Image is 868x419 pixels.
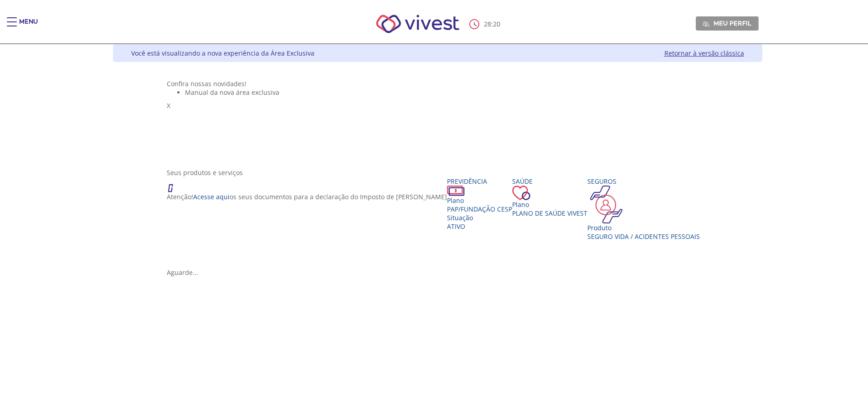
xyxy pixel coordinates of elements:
[447,213,512,222] div: Situação
[664,49,744,57] a: Retornar à versão clássica
[512,177,587,217] a: Saúde PlanoPlano de Saúde VIVEST
[167,177,182,192] img: ico_atencao.png
[167,79,708,159] section: <span lang="pt-BR" dir="ltr">Visualizador do Conteúdo da Web</span> 1
[19,17,38,36] div: Menu
[185,88,279,97] span: Manual da nova área exclusiva
[512,200,587,209] div: Plano
[493,20,500,28] span: 20
[447,196,512,205] div: Plano
[587,177,700,241] a: Seguros Produto Seguro Vida / Acidentes Pessoais
[587,223,700,232] div: Produto
[512,177,587,186] div: Saúde
[714,19,751,27] span: Meu perfil
[484,20,491,28] span: 28
[193,192,230,201] a: Acesse aqui
[447,177,512,186] div: Previdência
[696,16,759,30] a: Meu perfil
[167,101,170,110] span: X
[131,49,314,57] div: Você está visualizando a nova experiência da Área Exclusiva
[167,192,447,201] p: Atenção! os seus documentos para a declaração do Imposto de [PERSON_NAME]
[167,168,708,177] div: Seus produtos e serviços
[512,186,530,200] img: ico_coracao.png
[366,5,469,43] img: Vivest
[469,19,502,29] div: :
[447,205,512,213] span: PAP/Fundação CESP
[167,168,708,277] section: <span lang="en" dir="ltr">ProdutosCard</span>
[703,21,709,27] img: Meu perfil
[167,79,708,88] div: Confira nossas novidades!
[447,222,465,231] span: Ativo
[167,268,708,277] div: Aguarde...
[447,177,512,231] a: Previdência PlanoPAP/Fundação CESP SituaçãoAtivo
[587,177,700,186] div: Seguros
[587,186,625,223] img: ico_seguros.png
[512,209,587,217] span: Plano de Saúde VIVEST
[447,186,465,196] img: ico_dinheiro.png
[587,232,700,241] div: Seguro Vida / Acidentes Pessoais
